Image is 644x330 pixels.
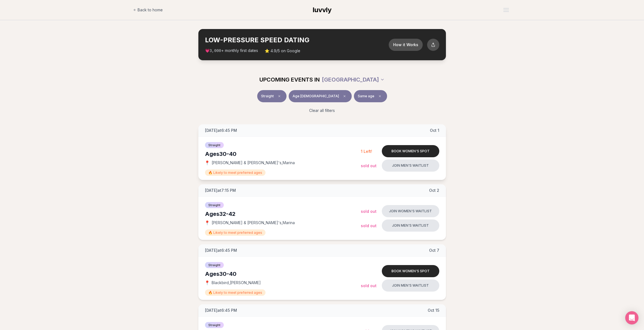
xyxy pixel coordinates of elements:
[341,93,348,99] span: Clear age
[322,74,385,86] button: [GEOGRAPHIC_DATA]
[210,49,221,53] span: 3,000
[382,159,439,172] button: Join men's waitlist
[382,205,439,217] button: Join women's waitlist
[205,281,209,285] span: 📍
[313,6,332,14] a: luvvly
[205,289,266,296] span: 🔥 Likely to meet preferred ages
[361,223,377,228] span: Sold Out
[276,93,283,99] span: Clear event type filter
[205,210,361,218] div: Ages 32-42
[430,128,439,133] span: Oct 1
[205,270,361,278] div: Ages 30-40
[212,220,295,226] span: [PERSON_NAME] & [PERSON_NAME]'s , Marina
[205,169,266,176] span: 🔥 Likely to meet preferred ages
[205,128,237,133] span: [DATE] at 6:45 PM
[429,248,439,253] span: Oct 7
[205,48,258,54] span: 💗 + monthly first dates
[377,93,383,99] span: Clear preference
[382,145,439,157] button: Book women's spot
[205,308,237,313] span: [DATE] at 6:45 PM
[138,7,163,13] span: Back to home
[389,39,423,51] button: How it Works
[429,188,439,193] span: Oct 2
[501,6,511,14] button: Open menu
[205,202,224,208] span: Straight
[313,6,332,14] span: luvvly
[205,229,266,236] span: 🔥 Likely to meet preferred ages
[212,160,295,166] span: [PERSON_NAME] & [PERSON_NAME]'s , Marina
[382,279,439,292] button: Join men's waitlist
[205,248,237,253] span: [DATE] at 6:45 PM
[361,163,377,168] span: Sold Out
[382,265,439,277] button: Book women's spot
[205,322,224,328] span: Straight
[358,94,374,98] span: Same age
[261,94,274,98] span: Straight
[205,188,236,193] span: [DATE] at 7:15 PM
[265,48,300,54] span: ⭐ 4.9/5 on Google
[205,221,209,225] span: 📍
[428,308,439,313] span: Oct 15
[306,104,338,117] button: Clear all filters
[205,161,209,165] span: 📍
[133,4,163,15] a: Back to home
[625,311,638,324] div: Open Intercom Messenger
[205,142,224,148] span: Straight
[382,219,439,232] button: Join men's waitlist
[361,209,377,214] span: Sold Out
[354,90,387,102] button: Same ageClear preference
[205,262,224,268] span: Straight
[257,90,286,102] button: StraightClear event type filter
[205,36,389,44] h2: LOW-PRESSURE SPEED DATING
[361,283,377,288] span: Sold Out
[205,150,361,158] div: Ages 30-40
[259,76,320,83] span: UPCOMING EVENTS IN
[289,90,352,102] button: Age [DEMOGRAPHIC_DATA]Clear age
[361,149,372,154] span: 1 Left!
[293,94,339,98] span: Age [DEMOGRAPHIC_DATA]
[212,280,261,286] span: Blackbird , [PERSON_NAME]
